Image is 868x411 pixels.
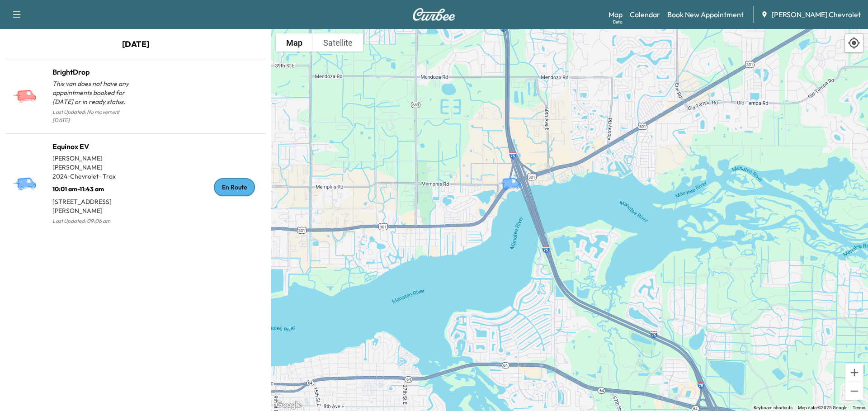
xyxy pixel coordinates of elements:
a: Open this area in Google Maps (opens a new window) [274,399,303,411]
p: [PERSON_NAME] [PERSON_NAME] [52,154,136,172]
img: Curbee Logo [412,8,456,21]
div: En Route [214,178,255,196]
a: Book New Appointment [667,9,744,20]
button: Zoom in [845,364,863,382]
a: MapBeta [609,9,623,20]
p: This van does not have any appointments booked for [DATE] or in ready status. [52,79,136,106]
img: Google [274,399,303,411]
gmp-advanced-marker: Equinox EV [498,168,529,184]
div: Recenter map [844,33,863,52]
h1: BrightDrop [52,66,136,77]
p: [STREET_ADDRESS][PERSON_NAME] [52,194,136,215]
p: 2024 - Chevrolet - Trax [52,172,136,181]
button: Keyboard shortcuts [754,405,793,411]
a: Calendar [630,9,660,20]
p: Last Updated: 09:06 am [52,215,136,227]
div: Beta [613,19,623,25]
h1: Equinox EV [52,141,136,152]
p: 10:01 am - 11:43 am [52,181,136,194]
button: Show street map [276,33,313,52]
a: Terms (opens in new tab) [853,405,865,410]
button: Show satellite imagery [313,33,363,52]
button: Zoom out [845,382,863,400]
span: [PERSON_NAME] Chevrolet [772,9,861,20]
span: Map data ©2025 Google [798,405,847,410]
p: Last Updated: No movement [DATE] [52,106,136,126]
